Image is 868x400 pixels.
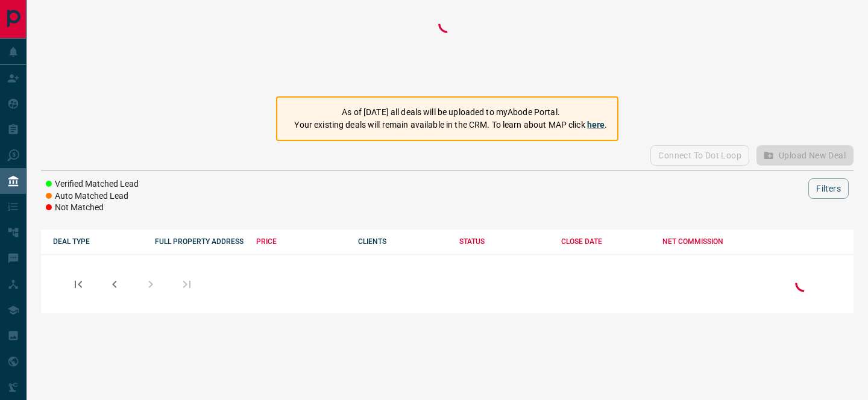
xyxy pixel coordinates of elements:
div: STATUS [459,237,549,246]
div: CLIENTS [358,237,448,246]
li: Verified Matched Lead [46,178,139,190]
div: DEAL TYPE [53,237,143,246]
div: FULL PROPERTY ADDRESS [155,237,245,246]
div: NET COMMISSION [662,237,752,246]
li: Auto Matched Lead [46,190,139,202]
div: Loading [792,271,816,297]
div: PRICE [256,237,346,246]
div: CLOSE DATE [561,237,651,246]
p: As of [DATE] all deals will be uploaded to myAbode Portal. [294,106,607,119]
p: Your existing deals will remain available in the CRM. To learn about MAP click . [294,119,607,131]
button: Filters [808,178,849,199]
li: Not Matched [46,202,139,214]
div: Loading [435,12,459,84]
a: here [587,120,605,130]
